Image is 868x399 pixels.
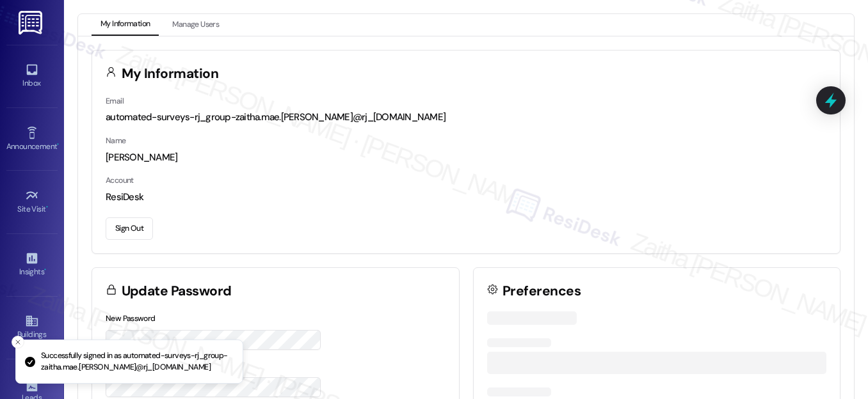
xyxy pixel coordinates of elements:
button: Sign Out [106,217,153,240]
button: My Information [92,14,159,36]
label: Account [106,175,134,185]
label: Email [106,96,124,106]
label: New Password [106,313,156,324]
button: Close toast [12,336,24,348]
p: Successfully signed in as automated-surveys-rj_group-zaitha.mae.[PERSON_NAME]@rj_[DOMAIN_NAME] [41,350,232,373]
div: ResiDesk [106,191,826,204]
a: Buildings [6,310,58,345]
span: • [44,265,46,274]
button: Manage Users [163,14,228,36]
a: Insights • [6,247,58,282]
img: ResiDesk Logo [19,11,45,35]
span: • [57,140,59,149]
h3: Preferences [502,285,581,298]
span: • [46,203,48,212]
h3: My Information [122,67,219,81]
h3: Update Password [122,285,232,298]
a: Inbox [6,59,58,93]
div: automated-surveys-rj_group-zaitha.mae.[PERSON_NAME]@rj_[DOMAIN_NAME] [106,111,826,124]
label: Name [106,136,126,146]
div: [PERSON_NAME] [106,151,826,164]
a: Site Visit • [6,185,58,219]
